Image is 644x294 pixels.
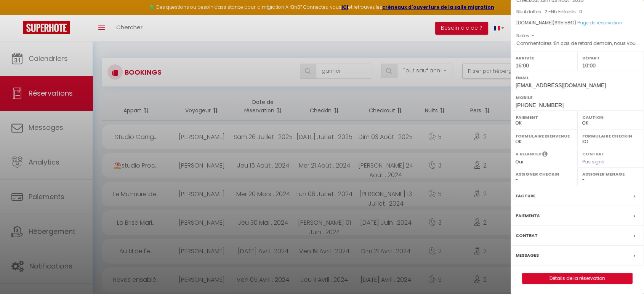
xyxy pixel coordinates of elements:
[522,273,633,284] button: Détails de la réservation
[582,113,639,121] label: Caution
[532,32,534,39] span: -
[516,170,572,178] label: Assigner Checkin
[582,151,604,156] label: Contrat
[516,19,638,27] div: [DOMAIN_NAME]
[516,151,541,157] label: A relancer
[516,40,638,47] p: Commentaires :
[582,158,604,165] span: Pas signé
[516,232,538,240] label: Contrat
[516,82,606,88] span: [EMAIL_ADDRESS][DOMAIN_NAME]
[516,113,572,121] label: Paiement
[516,74,639,81] label: Email
[582,132,639,140] label: Formulaire Checkin
[516,212,540,220] label: Paiements
[551,8,582,15] span: Nb Enfants : 0
[553,19,576,26] span: ( €)
[582,62,596,69] span: 10:00
[516,32,638,40] p: Notes :
[582,54,639,62] label: Départ
[516,192,535,200] label: Facture
[516,132,572,140] label: Formulaire Bienvenue
[516,62,529,69] span: 16:00
[522,273,632,283] a: Détails de la réservation
[6,3,29,26] button: Ouvrir le widget de chat LiveChat
[582,170,639,178] label: Assigner Menage
[516,54,572,62] label: Arrivée
[516,102,564,108] span: [PHONE_NUMBER]
[516,251,539,259] label: Messages
[577,19,622,26] a: Page de réservation
[542,151,548,159] i: Sélectionner OUI si vous souhaiter envoyer les séquences de messages post-checkout
[516,94,639,101] label: Mobile
[516,8,582,15] span: Nb Adultes : 2 -
[554,19,570,26] span: 695.58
